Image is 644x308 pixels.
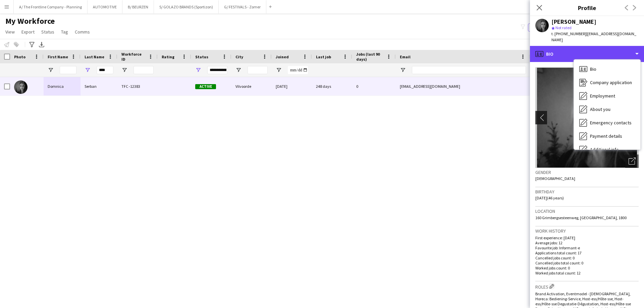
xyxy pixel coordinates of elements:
[231,77,272,96] div: Vilvoorde
[590,120,632,126] span: Emergency contacts
[195,67,201,73] button: Open Filter Menu
[530,3,644,12] h3: Profile
[574,62,640,76] div: Bio
[590,66,596,72] span: Bio
[3,27,17,36] a: View
[535,189,639,195] h3: Birthday
[5,16,55,26] span: My Workforce
[58,27,71,36] a: Tag
[162,54,174,59] span: Rating
[60,66,76,74] input: First Name Filter Input
[195,54,208,59] span: Status
[117,77,158,96] div: TFC -12383
[85,54,104,59] span: Last Name
[590,79,632,85] span: Company application
[248,66,268,74] input: City Filter Input
[133,66,154,74] input: Workforce ID Filter Input
[48,54,68,59] span: First Name
[590,106,610,112] span: About you
[535,250,639,255] p: Applications total count: 17
[530,46,644,62] div: Bio
[235,67,241,73] button: Open Filter Menu
[61,29,68,35] span: Tag
[28,41,36,49] app-action-btn: Advanced filters
[19,27,37,36] a: Export
[551,31,636,42] span: | [EMAIL_ADDRESS][DOMAIN_NAME]
[400,67,406,73] button: Open Filter Menu
[121,67,127,73] button: Open Filter Menu
[356,52,384,62] span: Jobs (last 90 days)
[535,240,639,245] p: Average jobs: 12
[535,265,639,270] p: Worked jobs count: 0
[555,25,572,30] span: Not rated
[39,27,57,36] a: Status
[219,0,266,13] button: G/ FESTIVALS - Zomer
[41,29,54,35] span: Status
[154,0,219,13] button: S/ GOLAZO BRANDS (Sportizon)
[535,245,639,250] p: Favourite job: Informant-e
[535,260,639,265] p: Cancelled jobs total count: 0
[528,23,561,32] button: Everyone5,344
[551,19,596,25] div: [PERSON_NAME]
[535,176,575,181] span: [DEMOGRAPHIC_DATA]
[590,146,619,152] span: Additional info
[312,77,352,96] div: 248 days
[535,208,639,214] h3: Location
[574,76,640,89] div: Company application
[535,215,627,220] span: 160 Grimbergsesteenweg, [GEOGRAPHIC_DATA], 1800
[535,235,639,240] p: First experience: [DATE]
[80,77,117,96] div: Serban
[535,228,639,234] h3: Work history
[535,255,639,260] p: Cancelled jobs count: 0
[396,77,530,96] div: [EMAIL_ADDRESS][DOMAIN_NAME]
[272,77,312,96] div: [DATE]
[72,27,93,36] a: Comms
[352,77,396,96] div: 0
[38,41,46,49] app-action-btn: Export XLSX
[574,89,640,103] div: Employment
[14,80,28,94] img: Domnica Serban
[97,66,113,74] input: Last Name Filter Input
[5,29,15,35] span: View
[21,29,35,35] span: Export
[276,54,289,59] span: Joined
[121,52,146,62] span: Workforce ID
[625,155,639,168] div: Open photos pop-in
[535,195,564,200] span: [DATE] (46 years)
[195,84,216,89] span: Active
[535,270,639,275] p: Worked jobs total count: 12
[235,54,243,59] span: City
[412,66,526,74] input: Email Filter Input
[590,93,615,99] span: Employment
[574,129,640,143] div: Payment details
[276,67,282,73] button: Open Filter Menu
[316,54,331,59] span: Last job
[44,77,80,96] div: Domnica
[574,143,640,156] div: Additional info
[122,0,154,13] button: B/ BEURZEN
[551,31,586,36] span: t. [PHONE_NUMBER]
[574,116,640,129] div: Emergency contacts
[535,169,639,175] h3: Gender
[574,103,640,116] div: About you
[400,54,411,59] span: Email
[590,133,622,139] span: Payment details
[48,67,54,73] button: Open Filter Menu
[535,283,639,290] h3: Roles
[288,66,308,74] input: Joined Filter Input
[85,67,91,73] button: Open Filter Menu
[535,67,639,168] img: Crew avatar or photo
[88,0,122,13] button: AUTOMOTIVE
[14,0,88,13] button: A/ The Frontline Company - Planning
[14,54,25,59] span: Photo
[75,29,90,35] span: Comms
